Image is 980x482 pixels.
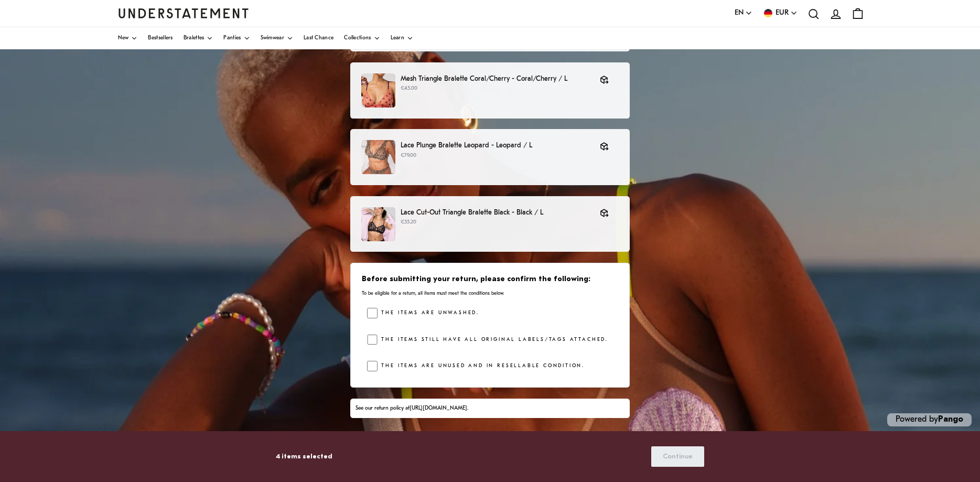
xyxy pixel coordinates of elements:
button: EN [735,7,752,19]
button: EUR [763,7,798,19]
img: lace-plunge-bralette-gold-leopard-52773525881158.jpg [361,140,395,174]
h3: Before submitting your return, please confirm the following: [362,274,618,285]
span: Last Chance [304,36,333,41]
p: €45.00 [401,84,589,93]
span: Collections [344,36,371,41]
span: New [118,36,129,41]
label: The items are unwashed. [378,308,479,318]
p: Mesh Triangle Bralette Coral/Cherry - Coral/Cherry / L [401,73,589,84]
label: The items still have all original labels/tags attached. [378,335,608,345]
a: Learn [391,27,414,49]
a: Pango [938,415,963,424]
label: The items are unused and in resellable condition. [378,361,585,371]
a: Bralettes [184,27,213,49]
a: New [118,27,138,49]
a: Collections [344,27,380,49]
span: EN [735,7,744,19]
div: See our return policy at . [356,404,624,413]
a: Panties [223,27,250,49]
p: Lace Plunge Bralette Leopard - Leopard / L [401,140,589,151]
span: EUR [776,7,789,19]
span: Panties [223,36,241,41]
p: Lace Cut-Out Triangle Bralette Black - Black / L [401,207,589,218]
a: Swimwear [261,27,293,49]
span: Bestsellers [148,36,173,41]
img: SABO-BRA-016.jpg [361,207,395,241]
p: €55.20 [401,218,589,227]
img: CCME-BRA-004_1.jpg [361,73,395,108]
span: Learn [391,36,405,41]
a: Last Chance [304,27,333,49]
p: To be eligible for a return, all items must meet the conditions below. [362,290,618,297]
p: €79.00 [401,152,589,160]
a: [URL][DOMAIN_NAME] [410,405,467,411]
a: Bestsellers [148,27,173,49]
span: Bralettes [184,36,204,41]
p: Powered by [887,413,972,426]
a: Understatement Homepage [118,8,249,18]
span: Swimwear [261,36,284,41]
